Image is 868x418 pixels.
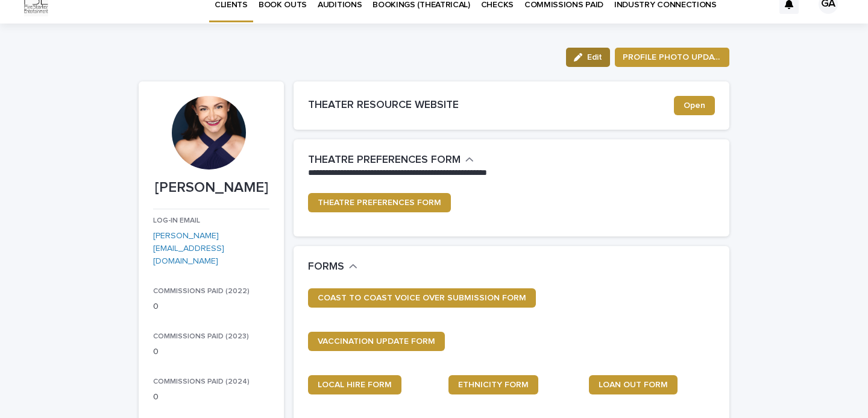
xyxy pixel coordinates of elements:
[458,381,529,389] span: ETHNICITY FORM
[566,48,610,67] button: Edit
[153,179,269,197] p: [PERSON_NAME]
[308,332,445,351] a: VACCINATION UPDATE FORM
[153,378,250,385] span: COMMISSIONS PAID (2024)
[308,99,674,112] h2: THEATER RESOURCE WEBSITE
[308,261,344,274] h2: FORMS
[153,217,200,224] span: LOG-IN EMAIL
[623,51,722,63] span: PROFILE PHOTO UPDATE
[308,261,357,274] button: FORMS
[318,337,435,346] span: VACCINATION UPDATE FORM
[308,193,451,212] a: THEATRE PREFERENCES FORM
[615,48,729,67] button: PROFILE PHOTO UPDATE
[684,101,705,110] span: Open
[153,391,269,404] p: 0
[153,232,224,265] a: [PERSON_NAME][EMAIL_ADDRESS][DOMAIN_NAME]
[308,288,536,308] a: COAST TO COAST VOICE OVER SUBMISSION FORM
[674,96,715,115] a: Open
[599,381,668,389] span: LOAN OUT FORM
[153,288,250,295] span: COMMISSIONS PAID (2022)
[587,53,602,62] span: Edit
[308,375,401,394] a: LOCAL HIRE FORM
[153,333,249,340] span: COMMISSIONS PAID (2023)
[589,375,678,394] a: LOAN OUT FORM
[308,154,461,167] h2: THEATRE PREFERENCES FORM
[448,375,538,394] a: ETHNICITY FORM
[153,346,269,358] p: 0
[318,294,526,302] span: COAST TO COAST VOICE OVER SUBMISSION FORM
[153,300,269,313] p: 0
[318,381,392,389] span: LOCAL HIRE FORM
[318,198,441,207] span: THEATRE PREFERENCES FORM
[308,154,474,167] button: THEATRE PREFERENCES FORM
